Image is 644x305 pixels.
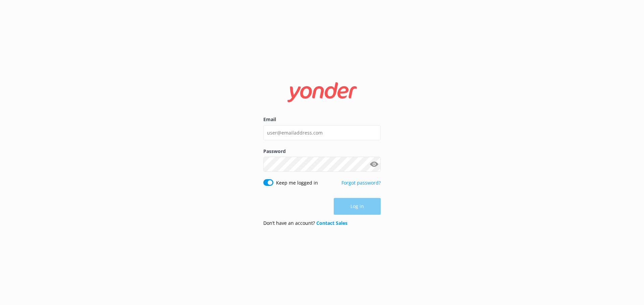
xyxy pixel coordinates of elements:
[263,116,381,123] label: Email
[367,158,381,171] button: Show password
[263,219,347,227] p: Don’t have an account?
[341,180,381,186] a: Forgot password?
[263,125,381,140] input: user@emailaddress.com
[263,148,381,155] label: Password
[316,220,347,226] a: Contact Sales
[276,179,318,187] label: Keep me logged in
